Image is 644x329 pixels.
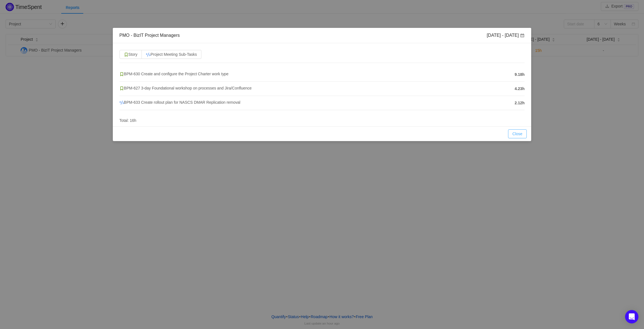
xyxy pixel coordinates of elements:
[124,52,138,57] span: Story
[119,72,229,76] span: BPM-630 Create and configure the Project Charter work type
[515,86,525,92] span: 4.23h
[119,86,252,90] span: BPM-627 3-day Foundational workshop on processes and Jira/Confluence
[119,32,180,38] div: PMO - BizIT Project Managers
[119,72,124,76] img: 10315
[508,129,527,138] button: Close
[119,86,124,91] img: 10315
[625,310,638,323] div: Open Intercom Messenger
[515,100,525,106] span: 2.12h
[124,52,128,57] img: 10315
[119,118,136,123] span: Total: 16h
[119,100,124,105] img: 10321
[487,32,525,38] div: [DATE] - [DATE]
[146,52,150,57] img: 10321
[146,52,197,57] span: Project Meeting Sub-Tasks
[515,72,525,78] span: 9.18h
[119,100,240,105] span: BPM-633 Create rollout plan for NASCS DMAR Replication removal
